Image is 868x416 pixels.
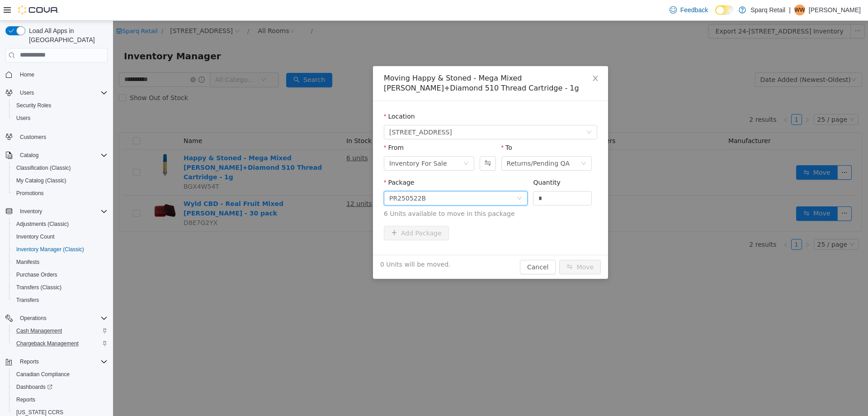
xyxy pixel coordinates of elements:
span: Reports [16,396,35,403]
span: Canadian Compliance [13,369,108,380]
div: Inventory For Sale [276,136,334,149]
span: Manifests [16,258,39,266]
span: Transfers (Classic) [16,284,61,291]
span: Feedback [680,5,708,14]
span: Reports [20,358,39,365]
span: Dashboards [16,383,52,391]
span: Dashboards [13,382,108,392]
button: Catalog [16,150,42,161]
button: Cancel [407,239,443,253]
button: Transfers [9,294,111,306]
span: Inventory [16,206,108,217]
span: Load All Apps in [GEOGRAPHIC_DATA] [25,26,108,44]
p: | [789,5,791,15]
a: Users [13,113,34,124]
button: Transfers (Classic) [9,281,111,294]
a: Adjustments (Classic) [13,219,72,230]
span: Customers [16,131,108,142]
span: 0 Units will be moved. [267,239,338,249]
button: Canadian Compliance [9,368,111,381]
span: Purchase Orders [16,271,57,278]
span: Home [16,69,108,80]
span: Adjustments (Classic) [16,220,69,228]
span: My Catalog (Classic) [16,177,66,184]
span: Operations [16,313,108,324]
span: Chargeback Management [16,340,79,347]
button: Inventory Manager (Classic) [9,243,111,256]
input: Dark Mode [715,5,734,15]
label: From [271,123,291,130]
a: Canadian Compliance [13,369,73,380]
label: Package [271,158,301,165]
button: Reports [16,356,42,367]
span: Transfers [13,295,108,306]
i: icon: down [404,175,409,181]
a: Chargeback Management [13,338,82,349]
a: Security Roles [13,100,55,111]
button: Inventory Count [9,230,111,243]
button: Inventory [2,205,111,218]
a: Transfers [13,295,42,306]
i: icon: close [479,54,486,61]
button: Reports [9,393,111,406]
button: Users [2,86,111,99]
button: Swap [367,135,382,150]
button: Promotions [9,187,111,200]
button: Operations [16,313,50,324]
span: Adjustments (Classic) [13,219,108,230]
span: Cash Management [13,325,108,336]
span: Promotions [16,190,44,197]
button: Operations [2,312,111,325]
button: Users [16,87,38,98]
span: Manifests [13,257,108,268]
a: Classification (Classic) [13,163,75,173]
span: Classification (Classic) [13,163,108,173]
span: Inventory Count [13,231,108,242]
span: Promotions [13,188,108,199]
a: Purchase Orders [13,269,61,280]
a: Reports [13,394,39,405]
button: Catalog [2,149,111,162]
button: Security Roles [9,99,111,112]
a: Feedback [666,1,712,19]
a: Promotions [13,188,47,199]
a: Cash Management [13,325,66,336]
span: Catalog [20,152,38,159]
span: Users [16,115,30,122]
a: Manifests [13,257,43,268]
button: Inventory [16,206,46,217]
span: My Catalog (Classic) [13,175,108,186]
button: My Catalog (Classic) [9,174,111,187]
span: Cash Management [16,327,62,335]
span: Purchase Orders [13,269,108,280]
span: Chargeback Management [13,338,108,349]
span: Canadian Compliance [16,371,70,378]
button: Purchase Orders [9,268,111,281]
span: [US_STATE] CCRS [16,409,63,416]
input: Quantity [420,171,478,184]
span: Users [13,113,108,124]
a: Inventory Count [13,231,58,242]
i: icon: down [350,140,356,146]
i: icon: down [473,109,479,115]
span: Transfers (Classic) [13,282,108,293]
button: Close [470,45,495,71]
span: Security Roles [13,100,108,111]
button: icon: plusAdd Package [271,205,336,220]
a: Dashboards [13,382,56,392]
p: Sparq Retail [750,5,785,15]
a: Customers [16,132,50,143]
button: Reports [2,355,111,368]
button: Adjustments (Classic) [9,218,111,230]
span: Inventory Manager (Classic) [13,244,108,255]
span: Users [16,87,108,98]
button: Manifests [9,256,111,268]
button: Customers [2,130,111,143]
p: [PERSON_NAME] [809,5,861,15]
span: Inventory Count [16,233,55,240]
button: icon: swapMove [446,239,488,253]
span: Classification (Classic) [16,164,71,172]
label: To [388,123,399,130]
span: Inventory [20,208,42,215]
